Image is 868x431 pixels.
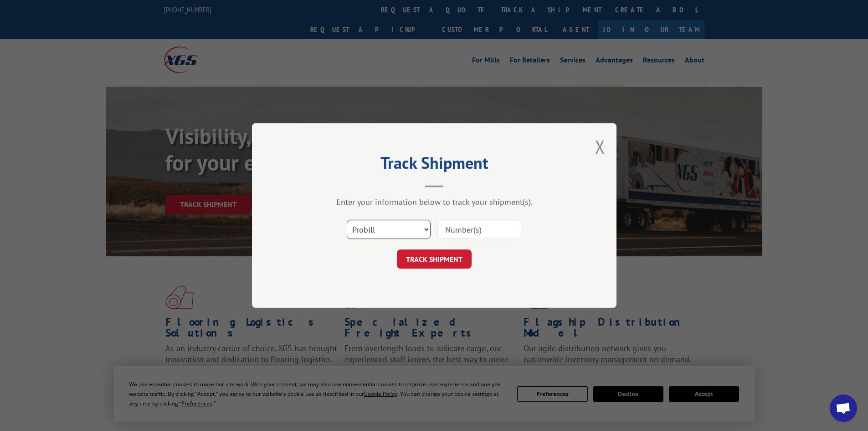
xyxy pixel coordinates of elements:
button: Close modal [595,135,605,159]
input: Number(s) [437,220,521,239]
div: Open chat [830,395,857,422]
h2: Track Shipment [298,156,571,174]
div: Enter your information below to track your shipment(s). [298,197,571,207]
button: TRACK SHIPMENT [397,249,472,269]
